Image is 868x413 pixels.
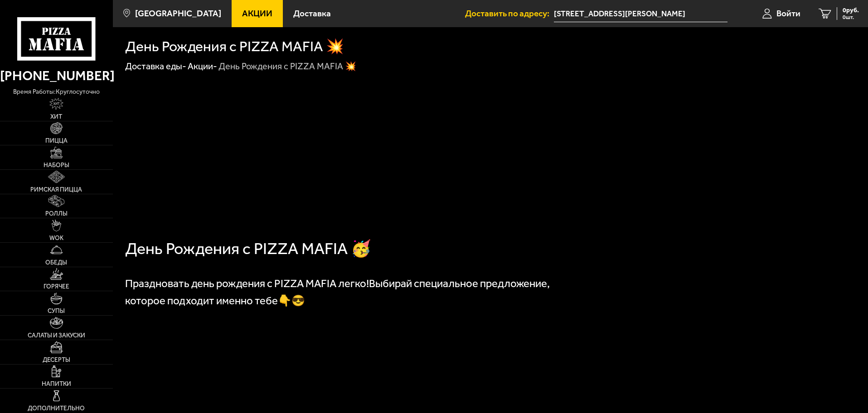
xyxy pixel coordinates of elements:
[30,187,82,193] span: Римская пицца
[188,61,217,72] a: Акции-
[465,9,554,18] span: Доставить по адресу:
[125,61,186,72] a: Доставка еды-
[293,9,331,18] span: Доставка
[50,114,62,120] span: Хит
[554,5,727,22] input: Ваш адрес доставки
[42,381,71,387] span: Напитки
[48,308,65,314] span: Супы
[45,211,68,217] span: Роллы
[49,235,63,241] span: WOK
[125,277,550,307] span: Выбирай специальное предложение, которое подходит именно тебе👇😎
[45,259,67,266] span: Обеды
[28,332,85,339] span: Салаты и закуски
[44,162,69,168] span: Наборы
[242,9,272,18] span: Акции
[125,239,371,258] span: День Рождения с PIZZA MAFIA 🥳
[218,61,356,72] div: День Рождения с PIZZA MAFIA 💥
[125,277,369,290] span: Праздновать день рождения с PIZZA MAFIA легко!
[44,283,69,290] span: Горячее
[28,405,85,412] span: Дополнительно
[843,7,859,14] span: 0 руб.
[45,138,68,144] span: Пицца
[125,39,344,54] h1: День Рождения с PIZZA MAFIA 💥
[43,357,70,363] span: Десерты
[843,14,859,20] span: 0 шт.
[135,9,221,18] span: [GEOGRAPHIC_DATA]
[554,5,727,22] span: улица Бабушкина, 123КБ
[776,9,800,18] span: Войти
